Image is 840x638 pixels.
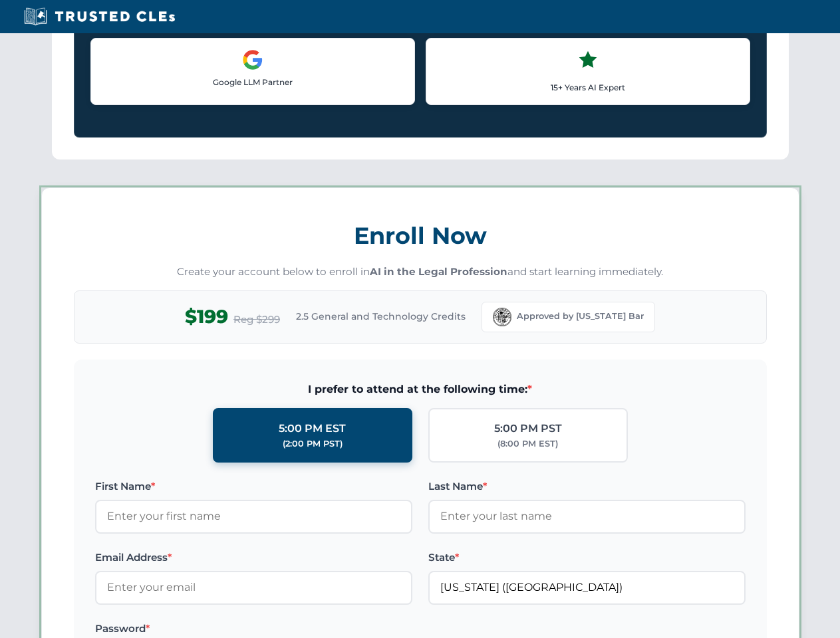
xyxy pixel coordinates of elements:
input: Enter your last name [428,500,746,533]
p: 15+ Years AI Expert [437,81,739,94]
span: I prefer to attend at the following time: [95,381,746,398]
img: Trusted CLEs [20,7,179,27]
span: Approved by [US_STATE] Bar [517,310,644,323]
label: State [428,550,746,566]
input: Enter your first name [95,500,412,533]
label: Email Address [95,550,412,566]
span: $199 [185,302,228,332]
label: Password [95,621,412,637]
img: Florida Bar [493,308,511,326]
strong: AI in the Legal Profession [370,265,507,278]
p: Google LLM Partner [102,76,404,88]
span: Reg $299 [233,312,280,328]
img: Google [242,49,263,70]
label: Last Name [428,478,746,494]
p: Create your account below to enroll in and start learning immediately. [74,265,767,280]
h3: Enroll Now [74,215,767,257]
input: Enter your email [95,571,412,604]
label: First Name [95,478,412,494]
div: (2:00 PM PST) [283,437,343,451]
span: 2.5 General and Technology Credits [296,309,466,324]
div: 5:00 PM PST [494,420,562,437]
input: Florida (FL) [428,571,746,604]
div: (8:00 PM EST) [497,437,558,451]
div: 5:00 PM EST [279,420,346,437]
